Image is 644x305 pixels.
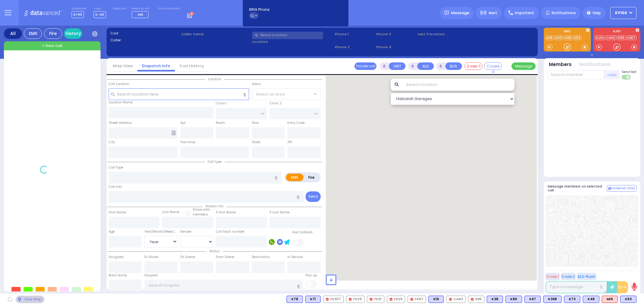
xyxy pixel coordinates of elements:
span: Other building occupants [171,130,176,135]
label: Cross 2 [270,101,282,106]
button: ALS-Rush [577,273,596,280]
span: members [193,212,208,217]
label: Entry Code [287,121,305,125]
a: K53 [573,36,582,40]
label: Turn off text [622,74,631,80]
a: KJFD [595,36,604,40]
button: Code 2 [561,273,576,280]
div: K71 [305,296,321,303]
label: P Last Name [270,210,290,215]
button: UNIT [389,62,405,70]
label: Back Home [109,273,127,278]
span: Phone 4 [376,45,415,50]
span: Message [451,10,469,16]
span: M6 [138,12,143,17]
label: Township [180,140,195,145]
div: CAR3 [446,296,466,303]
label: First Name [109,210,126,215]
label: Fire units on call [158,7,180,11]
div: K15 [428,296,444,303]
img: red-radio-icon.svg [389,298,392,301]
a: 595 [617,36,626,40]
label: Caller: [111,38,179,43]
a: K40 [554,36,563,40]
div: K38 [487,296,503,303]
span: Alert [489,10,497,16]
div: All [4,28,22,39]
span: KY40 [72,11,84,18]
div: BLS [505,296,522,303]
label: State [252,140,260,145]
label: Gender [180,229,192,234]
label: On Scene [180,255,195,259]
div: ALS [602,296,618,303]
label: Apt [180,121,186,125]
a: K48 [564,36,572,40]
label: Call back number [216,229,245,234]
span: Send text [622,70,636,74]
div: K67 [524,296,541,303]
label: Last Name [162,210,179,215]
label: Location Name [109,100,133,105]
img: red-radio-icon.svg [349,298,352,301]
label: City [109,140,115,145]
img: Logo [24,9,64,17]
button: Code-1 [464,62,482,70]
img: red-radio-icon.svg [370,298,373,301]
label: Destination [252,255,270,259]
span: BRIA Phone [249,7,269,12]
label: Call Info [109,184,122,189]
div: Year/Month/Week/Day [144,229,178,234]
div: K78 [287,296,303,303]
span: Notifications [552,10,576,16]
button: Ky100 [610,7,636,19]
button: Covered [484,62,502,70]
button: Internal Chat [607,185,636,192]
div: FD29 [346,296,364,303]
span: Ky100 [615,10,627,16]
div: See map [16,296,44,303]
button: BUS [445,62,462,70]
span: Patient info [203,204,226,209]
label: From Scene [216,255,234,259]
span: + New call [42,43,62,49]
div: BLS [305,296,321,303]
h5: Message members on selected call [548,184,607,192]
div: BLS [564,296,580,303]
input: Search member [548,70,604,79]
div: K53 [620,296,636,303]
label: Call Location [109,82,129,86]
span: Phone 1 [335,32,374,37]
label: Medic on call [132,7,151,11]
label: EMS [544,30,591,34]
div: FD327 [323,296,344,303]
div: BLS [620,296,636,303]
a: Dispatch info [137,63,175,69]
div: BLS [287,296,303,303]
button: Code 1 [546,273,560,280]
input: Search location here [109,88,249,100]
div: FD25 [387,296,405,303]
div: BLS [428,296,444,303]
span: Help [593,10,601,16]
a: FD67 [626,36,636,40]
div: EMS [24,28,42,39]
small: Share with [193,207,210,212]
label: Floor [252,121,259,125]
img: comment-alt.png [608,187,611,190]
label: Room [216,121,225,125]
span: Phone 3 [376,32,415,37]
div: BLS [543,296,562,303]
a: Call History [175,63,209,69]
label: Pick up [306,273,317,278]
label: Call Type [109,165,123,170]
label: Use Callback [292,230,313,235]
input: Search a contact [252,32,323,39]
span: Internal Chat [613,186,635,190]
button: ALS [417,62,434,70]
label: Cad: [111,31,179,36]
img: red-radio-icon.svg [410,298,413,301]
div: K398 [543,296,562,303]
a: History [64,28,82,39]
label: Location [252,39,333,44]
